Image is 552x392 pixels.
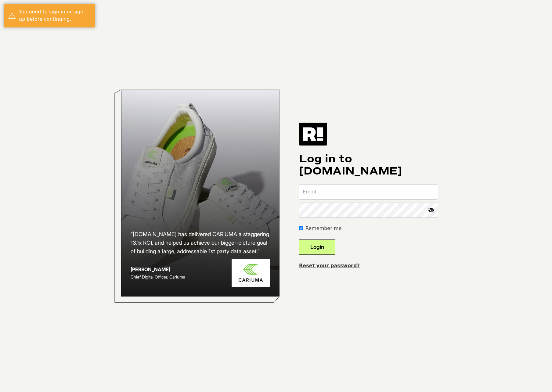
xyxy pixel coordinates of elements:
[299,239,335,255] button: Login
[131,266,170,272] strong: [PERSON_NAME]
[299,123,327,145] img: Retention.com
[131,274,185,279] span: Chief Digital Officer, Cariuma
[299,185,438,199] input: Email
[232,259,270,287] img: Cariuma
[131,230,270,256] h2: “[DOMAIN_NAME] has delivered CARIUMA a staggering 13.1x ROI, and helped us achieve our bigger-pic...
[305,225,341,232] label: Remember me
[19,8,91,23] div: You need to sign in or sign up before continuing.
[299,153,438,177] h1: Log in to [DOMAIN_NAME]
[299,263,360,268] a: Reset your password?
